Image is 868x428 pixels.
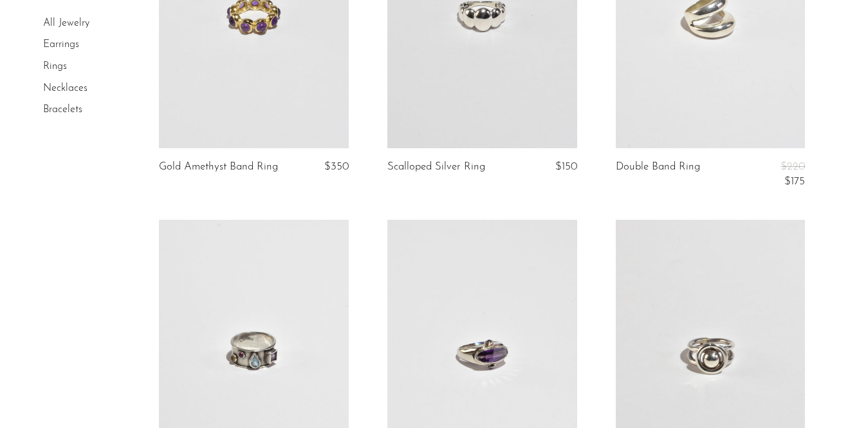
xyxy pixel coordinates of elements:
[43,61,67,72] a: Rings
[387,161,485,173] a: Scalloped Silver Ring
[555,161,577,172] span: $150
[43,83,88,93] a: Necklaces
[780,161,805,172] span: $220
[784,176,805,187] span: $175
[43,18,89,28] a: All Jewelry
[159,161,278,173] a: Gold Amethyst Band Ring
[324,161,349,172] span: $350
[43,104,82,115] a: Bracelets
[43,40,79,50] a: Earrings
[616,161,700,188] a: Double Band Ring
